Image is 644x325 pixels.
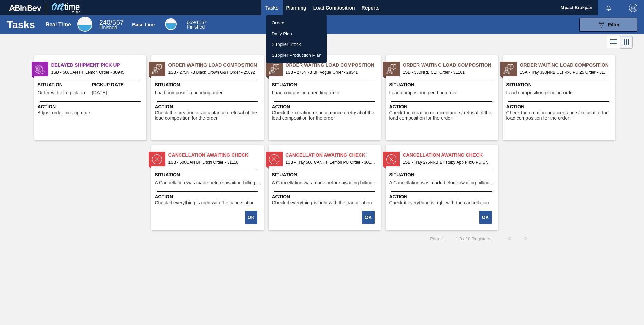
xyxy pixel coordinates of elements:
[266,39,327,50] a: Supplier Stock
[266,18,327,29] a: Orders
[266,50,327,61] a: Supplier Production Plan
[266,29,327,39] a: Daily Plan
